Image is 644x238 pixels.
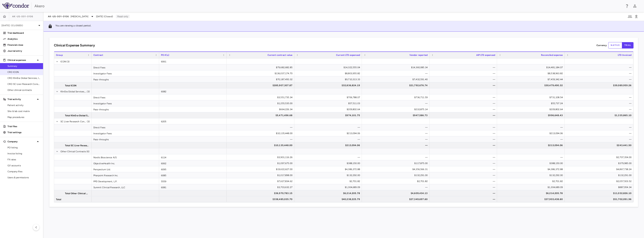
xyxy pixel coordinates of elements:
div: — [433,76,495,82]
span: Group [56,54,63,56]
div: $14,360,085.34 [365,64,428,70]
div: — [433,154,495,160]
span: Total KlinEra Global Services, Inc [65,113,89,119]
div: — [568,64,631,70]
span: [MEDICAL_DATA] [71,15,89,18]
div: $39,089,959.26 [568,82,631,88]
span: Total [56,196,61,202]
div: $19,622,627.00 [230,166,292,172]
div: $70,187,450.32 [230,76,292,82]
div: — [365,130,428,136]
div: $285,907,307.87 [230,82,292,88]
span: AK-US-001-0106 [12,15,33,18]
div: $2,057,503.52 [568,178,631,184]
img: logo-full-SnFGN8VE.png [2,3,29,9]
div: — [500,154,563,160]
div: — [298,154,360,160]
div: — [568,94,631,100]
div: — [568,130,631,136]
span: ICON [60,59,66,65]
div: $210,875.14 [365,106,428,112]
span: SC Liver Research Consortium LLC [60,119,86,125]
div: $132,292.00 [298,172,360,178]
div: — [433,160,495,166]
span: CRO SC Liver Research Consortium LLC [7,82,40,86]
span: AK-US-001-0106 [48,15,69,18]
div: Nordic Bioscience A/S [92,154,159,160]
div: $213,094.06 [500,142,563,148]
div: — [365,70,428,76]
div: 6081 [159,184,227,190]
div: $8,538,963.82 [500,70,563,76]
p: You are viewing a closed period. [55,24,91,28]
span: [DATE] (Closed) [96,15,113,18]
span: LTD Invoiced [618,54,631,56]
div: Investigator Fees [92,130,159,136]
div: — [433,130,495,136]
div: $136,037,174.70 [230,70,292,76]
div: — [365,100,428,106]
div: — [298,124,360,130]
div: $37,903,438.60 [500,196,563,202]
p: Read-only [116,15,130,18]
div: $4,609,434.13 [365,190,428,196]
div: — [568,124,631,130]
div: $2,701.82 [365,178,428,184]
span: (3) [87,89,90,95]
div: $1,097,675.00 [230,160,292,166]
div: $213,094.06 [298,142,360,148]
div: — [365,124,428,130]
div: $117,875.00 [365,160,428,166]
span: FX rates [7,158,40,161]
div: — [433,136,495,142]
div: $132,292.00 [500,172,563,178]
div: $731,108.54 [500,94,563,100]
span: (3) [87,119,90,125]
div: Direct Fees [92,94,159,100]
p: Currency [596,44,607,47]
span: Other Clinical Contracts [60,148,86,154]
div: $4,386,372.88 [298,166,360,172]
p: Trial settings [7,131,40,134]
div: $213,094.06 [298,130,360,136]
div: $6,214,205.78 [298,190,360,196]
span: Map procedures [7,116,40,119]
span: Total Other Clinical Contracts [65,190,89,196]
div: $1,255,535.00 [230,100,292,106]
div: — [433,82,495,88]
div: — [568,106,631,112]
div: — [433,178,495,184]
div: $209,802.64 [298,106,360,112]
p: Clinical expenses [7,58,36,62]
div: $14,481,184.07 [500,64,563,70]
div: $4,356,566.31 [365,166,428,172]
div: — [433,100,495,106]
div: 6114 [159,154,227,160]
div: Direct Fees [92,124,159,130]
span: Other clinical contracts [7,88,40,92]
div: — [433,172,495,178]
div: $4,867,738.24 [568,166,631,172]
div: — [230,136,292,142]
div: $21,792,676.74 [365,82,428,88]
p: Trial dashboard [7,31,40,35]
div: 5559 [159,178,227,184]
div: $14,322,555.04 [298,64,360,70]
div: $388,150.00 [298,160,360,166]
p: Trial files [7,125,40,128]
div: $10,135,448.00 [230,130,292,136]
div: — [568,100,631,106]
div: 6082 [159,88,227,94]
div: $55,737.24 [500,100,563,106]
div: $40,238,225.79 [298,196,360,202]
span: (6) [86,148,89,154]
div: — [365,142,428,148]
div: $974,101.75 [298,112,360,118]
div: $132,291.00 [568,172,631,178]
button: native [608,42,622,48]
span: Users & permissions [7,176,40,179]
div: $3,901,116.26 [230,154,292,160]
div: $51,702,091.96 [568,196,631,202]
span: G/l accounts [7,164,40,167]
div: $27,349,697.60 [365,196,428,202]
